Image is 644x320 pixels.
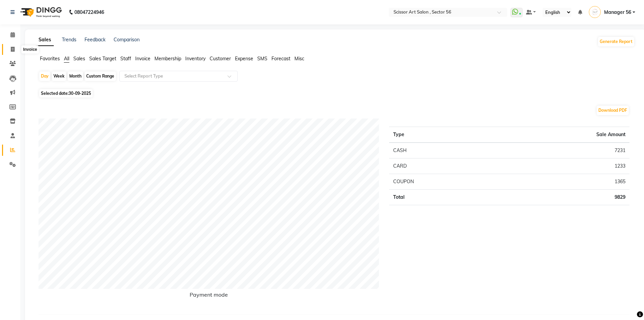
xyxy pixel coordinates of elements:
div: Month [68,71,83,81]
img: logo [17,3,64,22]
div: Week [52,71,66,81]
span: All [64,56,69,62]
span: Staff [120,56,131,62]
span: Misc [294,56,304,62]
div: Custom Range [85,71,116,81]
a: Comparison [114,37,140,43]
span: 30-09-2025 [69,91,91,96]
span: Expense [235,56,253,62]
span: Forecast [271,56,290,62]
span: Sales [73,56,85,62]
td: COUPON [389,174,494,190]
b: 08047224946 [74,3,104,22]
span: Inventory [185,56,206,62]
button: Generate Report [598,37,634,46]
td: 1365 [494,174,629,190]
span: Selected date: [39,89,93,98]
th: Type [389,127,494,143]
td: CARD [389,158,494,174]
a: Trends [62,37,76,43]
td: CASH [389,143,494,158]
span: Manager 56 [604,9,631,16]
td: Total [389,190,494,205]
span: Invoice [135,56,150,62]
td: 7231 [494,143,629,158]
img: Manager 56 [589,6,601,18]
th: Sale Amount [494,127,629,143]
a: Feedback [85,37,105,43]
div: Invoice [21,45,39,54]
h6: Payment mode [39,292,379,301]
span: Customer [210,56,231,62]
td: 1233 [494,158,629,174]
span: Favorites [40,56,60,62]
td: 9829 [494,190,629,205]
span: Membership [154,56,181,62]
div: Day [39,71,50,81]
span: Sales Target [89,56,116,62]
span: SMS [257,56,267,62]
a: Sales [36,34,54,46]
button: Download PDF [597,106,629,115]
